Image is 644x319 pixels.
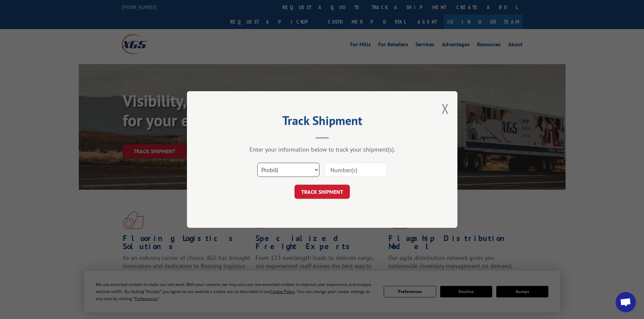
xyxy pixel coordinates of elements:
button: Close modal [442,100,449,117]
input: Number(s) [325,163,387,177]
div: Open chat [616,292,636,312]
div: Enter your information below to track your shipment(s). [221,145,424,153]
h2: Track Shipment [221,116,424,129]
button: TRACK SHIPMENT [294,185,350,199]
